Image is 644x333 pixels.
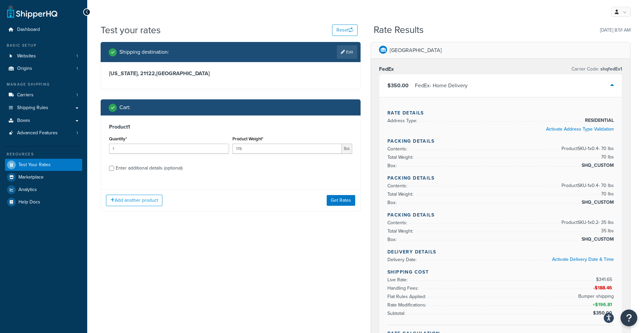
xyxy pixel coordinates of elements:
a: Dashboard [5,23,82,36]
span: SHQ_CUSTOM [580,161,614,170]
span: Product SKU-1 x 0.4 - 70 lbs [560,145,614,153]
span: Shipping Rules [17,105,48,111]
p: Carrier Code: [572,64,622,74]
span: Origins [17,66,32,72]
button: Open Resource Center [621,310,637,326]
h1: Test your rates [101,23,161,37]
h4: Delivery Details [387,248,614,255]
label: Quantity* [109,136,127,141]
h4: Packing Details [387,211,614,219]
span: $350.00 [593,310,614,317]
span: $196.81 [595,301,614,308]
span: Rate Modifications: [387,301,428,308]
span: Advanced Features [17,130,58,136]
h3: [US_STATE], 21122 , [GEOGRAPHIC_DATA] [109,70,352,77]
a: Activate Address Type Validation [546,126,614,133]
span: Live Rate: [387,276,409,283]
div: FedEx - Home Delivery [415,81,468,90]
span: Product SKU-1 x 0.2 - 35 lbs [560,219,614,227]
span: Box: [387,162,398,169]
input: 0.00 [232,144,342,154]
span: Boxes [17,118,30,124]
span: -$188.46 [593,284,614,291]
span: + [591,301,614,309]
span: lbs [342,144,352,154]
button: Get Rates [327,195,355,206]
div: Basic Setup [5,43,82,48]
span: 70 lbs [599,153,614,161]
span: Box: [387,236,398,243]
li: Advanced Features [5,127,82,139]
span: $350.00 [387,82,409,89]
h3: Product 1 [109,124,352,130]
span: Address Type: [387,117,419,124]
a: Carriers1 [5,89,82,101]
h4: Rate Details [387,109,614,116]
span: Handling Fees: [387,285,420,292]
span: Box: [387,199,398,206]
a: Websites1 [5,50,82,62]
span: shqfedEx1 [599,65,622,73]
h4: Shipping Cost [387,269,614,276]
h2: Rate Results [374,25,424,35]
span: 1 [76,92,78,98]
input: Enter additional details (optional) [109,166,114,171]
span: 1 [76,66,78,72]
span: Flat Rules Applied: [387,293,428,300]
span: SHQ_CUSTOM [580,198,614,206]
li: Origins [5,62,82,75]
span: Product SKU-1 x 0.4 - 70 lbs [560,182,614,190]
span: Contents: [387,145,409,152]
p: [GEOGRAPHIC_DATA] [390,46,442,55]
span: Contents: [387,182,409,189]
span: Marketplace [18,175,44,180]
span: 70 lbs [599,190,614,198]
label: Product Weight* [232,136,263,141]
span: 1 [76,53,78,59]
button: Add another product [106,195,162,206]
a: Edit [337,45,357,59]
span: SHQ_CUSTOM [580,235,614,243]
a: Test Your Rates [5,159,82,171]
span: Bumper shipping [577,292,614,300]
a: Origins1 [5,62,82,75]
a: Help Docs [5,196,82,208]
a: Analytics [5,184,82,196]
a: Shipping Rules [5,102,82,114]
h2: Shipping destination : [119,49,169,55]
span: 35 lbs [599,227,614,235]
p: [DATE] 8:51 AM [600,26,631,35]
li: Websites [5,50,82,62]
span: Delivery Date: [387,256,418,263]
a: Advanced Features1 [5,127,82,139]
span: Total Weight: [387,154,415,161]
a: Boxes [5,114,82,127]
h3: FedEx [379,66,394,73]
span: Help Docs [18,199,40,205]
span: Carriers [17,92,34,98]
h2: Cart : [119,104,130,110]
span: Websites [17,53,36,59]
div: Enter additional details (optional) [116,163,182,173]
div: Resources [5,151,82,157]
span: $341.65 [596,276,614,283]
div: Manage Shipping [5,82,82,87]
span: Contents: [387,219,409,226]
span: RESIDENTIAL [583,116,614,125]
span: Total Weight: [387,228,415,235]
span: Dashboard [17,27,40,33]
a: Activate Delivery Date & Time [552,256,614,263]
button: Reset [332,25,358,36]
input: 0.0 [109,144,229,154]
a: Marketplace [5,171,82,183]
h4: Packing Details [387,138,614,145]
span: Analytics [18,187,37,193]
span: 1 [76,130,78,136]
